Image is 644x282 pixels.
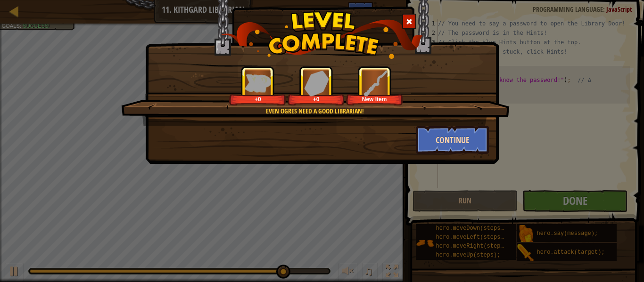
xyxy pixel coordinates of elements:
img: portrait.png [362,70,388,96]
div: +0 [231,96,284,103]
img: reward_icon_xp.png [245,74,271,92]
div: New Item [348,96,401,103]
button: Continue [416,126,489,154]
div: +0 [289,96,343,103]
div: Even ogres need a good Librarian! [166,106,463,116]
img: reward_icon_gems.png [304,70,329,96]
img: level_complete.png [221,11,423,59]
